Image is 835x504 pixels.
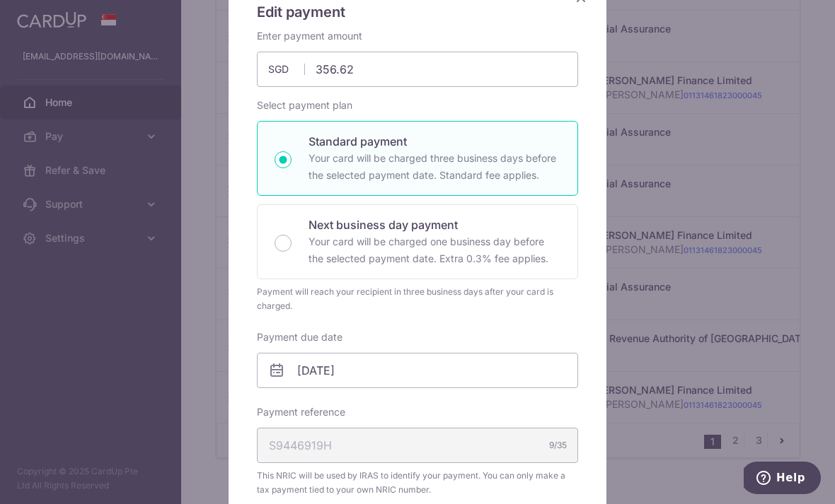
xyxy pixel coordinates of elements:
[257,405,345,419] label: Payment reference
[257,52,578,87] input: 0.00
[257,469,578,497] span: This NRIC will be used by IRAS to identify your payment. You can only make a tax payment tied to ...
[309,150,560,184] p: Your card will be charged three business days before the selected payment date. Standard fee appl...
[257,353,578,388] input: DD / MM / YYYY
[744,462,821,497] iframe: Opens a widget where you can find more information
[549,438,567,452] div: 9/35
[309,233,560,267] p: Your card will be charged one business day before the selected payment date. Extra 0.3% fee applies.
[257,98,352,112] label: Select payment plan
[257,1,578,23] h5: Edit payment
[309,216,560,233] p: Next business day payment
[268,62,305,76] span: SGD
[257,285,578,313] div: Payment will reach your recipient in three business days after your card is charged.
[257,29,362,43] label: Enter payment amount
[309,133,560,150] p: Standard payment
[257,330,342,344] label: Payment due date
